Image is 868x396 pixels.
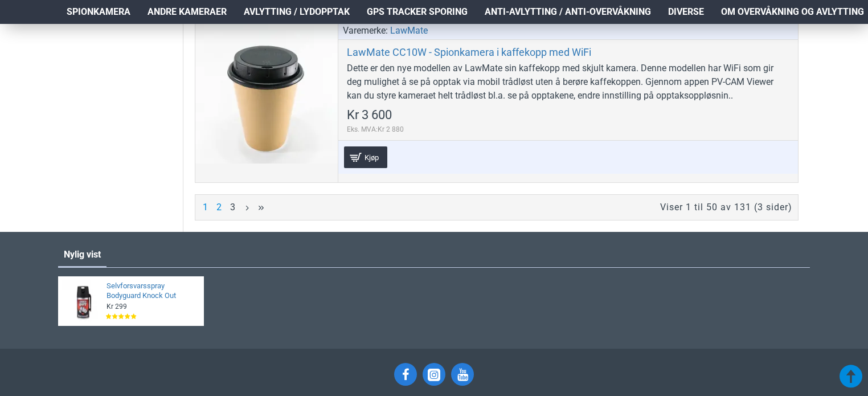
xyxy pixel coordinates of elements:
a: LawMate CC10W - Spionkamera i kaffekopp med WiFi LawMate CC10W - Spionkamera i kaffekopp med WiFi [195,21,338,164]
span: Avlytting / Lydopptak [244,5,350,19]
span: Diverse [668,5,704,19]
span: Kr 299 [107,302,127,311]
a: 2 [215,201,224,214]
span: 1 [201,201,210,214]
span: Om overvåkning og avlytting [721,5,864,19]
a: LawMate [390,24,428,38]
span: GPS Tracker Sporing [367,5,468,19]
img: Selvforsvarsspray Bodyguard Knock Out [62,280,104,322]
span: Varemerke: [343,24,388,38]
div: Viser 1 til 50 av 131 (3 sider) [660,201,792,214]
div: Dette er den nye modellen av LawMate sin kaffekopp med skjult kamera. Denne modellen har WiFi som... [347,62,789,103]
span: Kjøp [362,154,382,161]
span: Kr 3 600 [347,109,392,121]
a: LawMate CC10W - Spionkamera i kaffekopp med WiFi [347,46,591,59]
span: Andre kameraer [148,5,227,19]
span: Anti-avlytting / Anti-overvåkning [485,5,651,19]
a: Nylig vist [58,243,107,266]
a: 3 [228,201,238,214]
a: Selvforsvarsspray Bodyguard Knock Out [107,281,197,301]
span: Eks. MVA:Kr 2 880 [347,124,404,134]
span: Spionkamera [67,5,130,19]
